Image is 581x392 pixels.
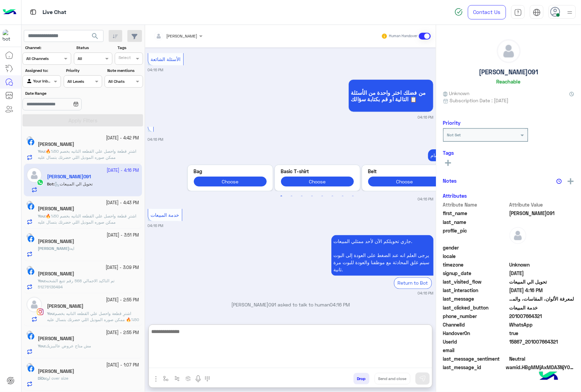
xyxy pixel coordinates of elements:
[28,268,34,275] img: Facebook
[183,373,194,384] button: create order
[509,201,575,208] span: Attribute Value
[418,115,434,120] small: 04:16 PM
[38,206,74,212] h5: محمد ابو شحاتة
[443,178,457,184] h6: Notes
[479,68,538,76] h5: [PERSON_NAME]091
[43,8,66,17] p: Live Chat
[443,338,508,345] span: UserId
[47,311,54,316] span: You
[329,193,336,200] button: 6 of 4
[418,196,434,202] small: 04:16 PM
[497,40,520,63] img: defaultAdmin.png
[151,212,179,218] span: خدمة المبيعات
[28,333,34,340] img: Facebook
[148,301,434,308] p: [PERSON_NAME]091 asked to talk to human
[117,55,131,62] div: Select
[27,201,33,207] img: picture
[106,200,139,206] small: [DATE] - 4:43 PM
[38,246,69,251] span: [PERSON_NAME]
[443,201,508,208] span: Attribute Name
[354,373,370,385] button: Drop
[509,347,575,354] span: null
[106,330,139,336] small: [DATE] - 2:55 PM
[443,330,508,337] span: HandoverOn
[368,177,441,186] button: Choose
[3,30,15,42] img: 713415422032625
[151,56,180,62] span: الأسئلة الشائعة
[106,135,139,141] small: [DATE] - 4:42 PM
[160,373,172,384] button: select flow
[70,246,74,251] span: ايه
[281,177,354,186] button: Choose
[443,227,508,243] span: profile_pic
[148,137,163,142] small: 04:16 PM
[3,5,16,19] img: Logo
[148,223,163,228] small: 04:16 PM
[38,368,74,374] h5: DiDo Osama
[47,303,83,309] h5: Adam Mohamed Nour
[443,193,467,199] h6: Attributes
[46,343,91,348] span: مش متاح عروض عالبيزيك
[27,363,33,369] img: picture
[38,376,47,381] b: :
[443,287,508,294] span: last_interaction
[419,375,426,382] img: send message
[443,321,508,328] span: ChannelId
[91,32,99,40] span: search
[27,297,42,312] img: defaultAdmin.png
[509,355,575,362] span: 0
[339,193,346,200] button: 7 of 4
[511,5,525,19] a: tab
[38,149,46,154] b: :
[167,33,198,39] span: [PERSON_NAME]
[443,278,508,285] span: last_visited_flow
[443,244,508,251] span: gender
[509,313,575,320] span: 201007664321
[47,311,55,316] b: :
[38,278,45,283] span: You
[152,375,160,383] img: send attachment
[389,33,418,39] small: Human Handover
[319,193,326,200] button: 5 of 4
[455,8,463,16] img: spinner
[27,266,33,272] img: picture
[27,331,33,337] img: picture
[509,330,575,337] span: true
[330,302,350,308] span: 04:16 PM
[468,5,506,19] a: Contact Us
[107,232,139,239] small: [DATE] - 3:51 PM
[509,321,575,328] span: 2
[25,67,60,74] label: Assigned to:
[509,287,575,294] span: 2025-09-24T13:16:57.316Z
[509,253,575,260] span: null
[29,8,37,16] img: tab
[174,376,180,381] img: Trigger scenario
[194,168,267,175] p: Bag
[205,376,210,382] img: make a call
[38,213,45,218] span: You
[194,177,267,186] button: Choose
[28,365,34,372] img: Facebook
[25,45,70,51] label: Channel:
[22,114,143,126] button: Apply Filters
[38,278,46,283] b: :
[443,261,508,268] span: timezone
[418,291,434,296] small: 04:16 PM
[506,364,574,371] span: wamid.HBgMMjAxMDA3NjY0MzIxFQIAEhggQUM0NTFDRjg4NkQ1RkIzMUI1NDgzN0I2NTYwMDVBRTMA
[443,304,508,311] span: last_clicked_button
[106,297,139,303] small: [DATE] - 2:55 PM
[117,45,142,51] label: Tags
[163,376,169,381] img: select flow
[443,347,508,354] span: email
[38,239,74,244] h5: Mohamed Zohair
[443,120,461,126] h6: Priority
[107,362,139,368] small: [DATE] - 1:07 PM
[28,236,34,242] img: Facebook
[28,203,34,210] img: Facebook
[186,376,191,381] img: create order
[450,97,509,104] span: Subscription Date : [DATE]
[509,227,527,244] img: defaultAdmin.png
[537,365,561,389] img: hulul-logo.png
[38,278,114,289] span: تم التاكيد الاجمالي 568 رقم تتبع الشحنه 51276136494
[349,193,356,200] button: 8 of 4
